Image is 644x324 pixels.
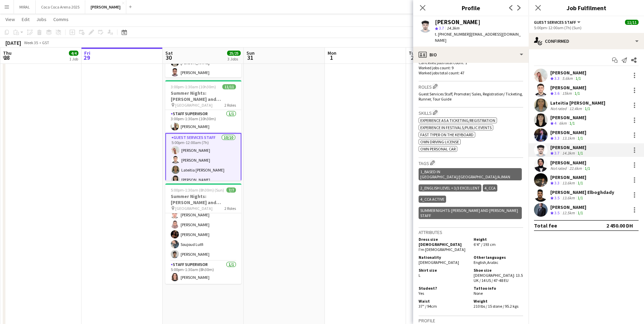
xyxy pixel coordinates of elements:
div: 4_CCA Active [419,196,446,203]
h3: Job Fulfilment [529,3,644,12]
span: 3.3 [554,136,559,141]
div: [PERSON_NAME] Elboghdady [550,189,614,195]
span: View [5,16,15,22]
span: 3.3 [554,180,559,185]
a: Edit [19,15,32,24]
div: Total fee [534,222,557,229]
span: [GEOGRAPHIC_DATA] [175,103,213,108]
app-skills-label: 1/1 [577,180,583,185]
h5: Tattoo info [474,286,523,291]
div: [PERSON_NAME] [435,19,480,25]
h3: Roles [419,83,523,90]
h3: Skills [419,109,523,116]
span: 3.7 [439,25,444,31]
span: 31 [245,54,255,61]
h3: Profile [419,318,523,324]
span: Yes [419,291,424,296]
span: Sat [165,50,173,56]
span: Sun [246,50,255,56]
div: [DATE] [5,39,21,46]
h5: Student? [419,286,468,291]
span: 28 [2,54,12,61]
button: [PERSON_NAME] [85,0,126,14]
div: 1 Job [69,56,78,61]
span: 3.5 [554,210,559,215]
span: 25/25 [227,51,241,56]
span: 3.3 [554,76,559,81]
app-job-card: 5:00pm-1:30am (8h30m) (Sun)7/7Summer Nights: [PERSON_NAME] and [PERSON_NAME] - Internal [GEOGRAPH... [165,183,241,284]
a: Comms [51,15,71,24]
app-card-role: Guest Services Staff6/65:00pm-12:00am (7h)[PERSON_NAME][PERSON_NAME][PERSON_NAME][PERSON_NAME]Sou... [165,188,241,261]
h3: Profile [413,3,529,12]
app-skills-label: 1/1 [577,150,583,156]
a: View [3,15,18,24]
app-card-role: Guest Services Staff10/105:00pm-12:00am (7h)[PERSON_NAME][PERSON_NAME]Lateitia [PERSON_NAME][PERS... [165,133,241,246]
app-skills-label: 1/1 [569,121,575,126]
app-skills-label: 1/1 [575,76,581,81]
h3: Attributes [419,229,523,235]
app-card-role: Staff Supervisor1/15:00pm-1:30am (8h30m)[PERSON_NAME] [165,261,241,284]
div: Summer Nights: [PERSON_NAME] and [PERSON_NAME] STAFF [419,207,522,219]
span: Tue [409,50,417,56]
div: [PERSON_NAME] [550,144,586,150]
span: Mon [328,50,336,56]
div: 4_CCA [483,184,497,192]
span: Own Driving License [420,139,459,144]
span: 3.7 [554,150,559,156]
p: Worked jobs count: 9 [419,65,523,70]
span: 14.3km [445,25,461,31]
span: 2 [408,54,417,61]
div: [PERSON_NAME] [550,85,586,91]
span: Experience in Festivals/Public Events [420,125,492,130]
app-skills-label: 1/1 [574,91,580,96]
span: 2 Roles [224,103,236,108]
app-skills-label: 1/1 [585,106,590,111]
span: 29 [83,54,90,61]
span: 4 [554,121,556,126]
div: [PERSON_NAME] [550,129,586,136]
app-skills-label: 1/1 [585,166,590,171]
span: Thu [3,50,12,56]
h5: Other languages [474,255,523,260]
div: 6km [558,121,568,126]
div: [PERSON_NAME] [550,160,591,166]
span: L [419,273,421,278]
span: Arabic [487,260,498,265]
div: 12.4km [568,106,583,111]
span: Jobs [36,16,47,22]
app-skills-label: 1/1 [577,136,583,141]
span: English , [474,260,487,265]
span: 6'4" / 193 cm [474,242,496,247]
button: Coca Coca Arena 2025 [36,0,85,14]
span: 30 [164,54,173,61]
div: [PERSON_NAME] [550,204,586,210]
div: 2_English Level = 3/3 Excellent [419,184,481,192]
span: 2 Roles [224,206,236,211]
div: 3 Jobs [227,56,240,61]
app-skills-label: 1/1 [577,210,583,215]
span: 11/11 [625,20,639,25]
div: 5.6km [561,76,574,82]
span: I'm [DEMOGRAPHIC_DATA] [419,247,465,252]
div: 2 450.00 DH [606,222,633,229]
span: Guest Services Staff [534,20,576,25]
span: 7/7 [226,187,236,193]
span: 37" / 94cm [419,304,437,309]
app-job-card: 3:00pm-1:30am (10h30m) (Sun)11/11Summer Nights: [PERSON_NAME] and [PERSON_NAME] - Internal [GEOGR... [165,80,241,181]
span: 1 [327,54,336,61]
span: Guest Services Staff, Promoter/ Sales, Registration/ Ticketing, Runner, Tour Guide [419,91,523,102]
button: MIRAL [14,0,36,14]
div: 13.6km [561,195,576,201]
span: Own Personal Car [420,146,456,151]
span: | [EMAIL_ADDRESS][DOMAIN_NAME] [435,32,521,43]
h3: Summer Nights: [PERSON_NAME] and [PERSON_NAME] - Internal [165,193,241,205]
h5: Shoe size [474,268,523,273]
span: Comms [53,16,69,22]
span: 4/4 [69,51,78,56]
div: Not rated [550,106,568,111]
span: 11/11 [222,84,236,89]
div: Confirmed [529,33,644,49]
h5: Nationality [419,255,468,260]
span: Fri [84,50,90,56]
